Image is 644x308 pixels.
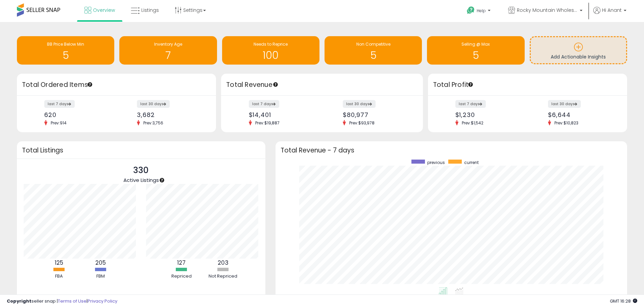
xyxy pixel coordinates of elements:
a: Add Actionable Insights [531,37,626,63]
div: $80,977 [343,111,411,118]
b: 127 [177,259,186,267]
a: Terms of Use [58,298,87,304]
div: FBA [39,273,79,280]
div: Tooltip anchor [272,81,279,88]
div: 620 [44,111,112,118]
span: Listings [141,7,159,14]
h1: 5 [20,50,111,61]
span: Add Actionable Insights [551,53,606,60]
h1: 5 [430,50,521,61]
div: 3,682 [137,111,204,118]
b: 203 [218,259,229,267]
span: Hi Anant [602,7,622,14]
a: Needs to Reprice 100 [222,36,319,65]
span: BB Price Below Min [47,41,84,47]
span: current [464,160,479,165]
h3: Total Listings [22,148,260,153]
b: 205 [95,259,106,267]
h3: Total Profit [433,80,622,90]
label: last 30 days [343,100,376,108]
label: last 7 days [455,100,486,108]
span: Non Competitive [356,41,390,47]
span: Prev: $93,978 [346,120,378,126]
div: $14,401 [249,111,317,118]
b: 125 [55,259,63,267]
div: Repriced [161,273,202,280]
span: Active Listings [123,176,159,184]
div: $6,644 [548,111,615,118]
a: Non Competitive 5 [325,36,422,65]
a: BB Price Below Min 5 [17,36,114,65]
h1: 7 [123,50,213,61]
span: Inventory Age [154,41,182,47]
div: Tooltip anchor [159,177,165,183]
span: Help [477,8,486,14]
h3: Total Ordered Items [22,80,211,90]
span: Selling @ Max [461,41,490,47]
span: Prev: 3,756 [140,120,167,126]
a: Privacy Policy [88,298,117,304]
span: Rocky Mountain Wholesale [517,7,578,14]
span: Needs to Reprice [254,41,288,47]
span: 2025-08-11 16:28 GMT [610,298,637,304]
label: last 7 days [44,100,75,108]
span: Overview [93,7,115,14]
a: Hi Anant [593,7,626,22]
span: Prev: $19,887 [252,120,283,126]
h1: 100 [225,50,316,61]
i: Get Help [467,6,475,15]
div: seller snap | | [7,298,117,305]
div: Tooltip anchor [87,81,93,88]
div: Tooltip anchor [468,81,474,88]
span: Prev: 914 [47,120,70,126]
div: Not Repriced [203,273,243,280]
strong: Copyright [7,298,31,304]
a: Selling @ Max 5 [427,36,524,65]
span: Prev: $10,823 [551,120,582,126]
div: $1,230 [455,111,523,118]
h3: Total Revenue [226,80,418,90]
div: FBM [80,273,121,280]
label: last 30 days [548,100,581,108]
span: Prev: $1,542 [458,120,487,126]
h1: 5 [328,50,419,61]
h3: Total Revenue - 7 days [281,148,622,153]
label: last 7 days [249,100,279,108]
label: last 30 days [137,100,170,108]
a: Help [461,1,497,22]
a: Inventory Age 7 [119,36,217,65]
span: previous [427,160,445,165]
p: 330 [123,164,159,177]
